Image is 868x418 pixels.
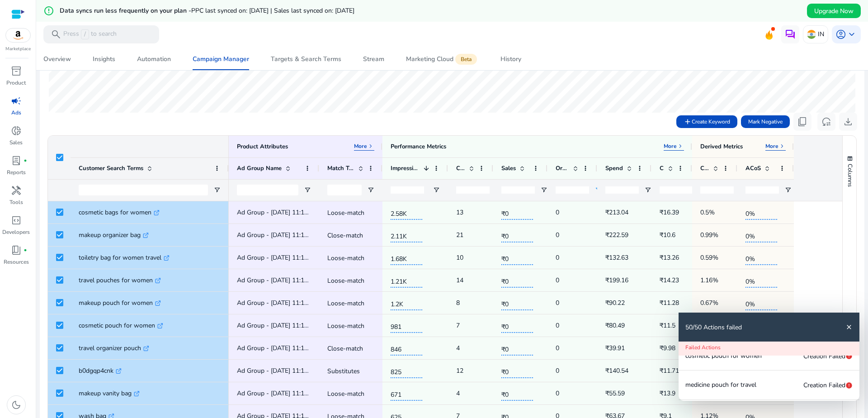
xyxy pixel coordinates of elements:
[835,29,846,40] span: account_circle
[605,361,628,380] p: ₹140.54
[237,366,329,375] span: Ad Group - [DATE] 11:18:35.515
[594,186,602,194] button: Open Filter Menu
[191,6,354,15] span: PPC last synced on: [DATE] | Sales last synced on: [DATE]
[501,204,533,220] span: ₹0
[748,118,783,126] span: Mark Negative
[79,200,221,225] div: cosmetic bags for women
[391,250,422,265] span: 1.68K
[9,138,23,147] p: Sales
[660,248,679,267] p: ₹13.26
[9,198,23,206] p: Tools
[684,118,692,126] mat-icon: add
[11,155,22,166] span: lab_profile
[327,339,374,358] p: Close-match
[11,125,22,136] span: donut_small
[605,384,625,403] p: ₹55.59
[700,271,718,290] p: 1.16%
[660,164,664,172] span: CPC
[803,351,845,361] span: creation failed
[556,316,559,335] p: 0
[63,29,117,39] p: Press to search
[327,204,374,222] p: Loose-match
[700,248,718,267] p: 0.59%
[11,399,22,410] span: dark_mode
[237,164,282,172] span: Ad Group Name
[237,185,298,195] input: Ad Group Name Filter Input
[501,340,533,356] span: ₹0
[821,116,832,127] span: reset_settings
[556,384,559,403] p: 0
[43,5,54,16] mat-icon: error_outline
[237,276,329,285] span: Ad Group - [DATE] 11:18:35.515
[456,294,460,312] p: 8
[406,56,479,63] div: Marketing Cloud
[81,29,89,39] span: /
[845,323,853,331] mat-icon: close
[327,317,374,335] p: Loose-match
[456,384,460,403] p: 4
[778,142,786,150] span: keyboard_arrow_right
[605,164,623,172] span: Spend
[327,385,374,403] p: Loose-match
[455,54,477,65] span: Beta
[93,56,115,62] div: Insights
[391,164,420,172] span: Impressions
[807,30,816,39] img: in.svg
[456,361,463,380] p: 12
[501,295,533,310] span: ₹0
[765,142,778,150] p: More
[79,381,221,406] div: makeup vanity bag
[79,185,208,195] input: Customer Search Terms Filter Input
[556,361,559,380] p: 0
[605,271,628,290] p: ₹199.16
[501,227,533,242] span: ₹0
[556,294,559,312] p: 0
[237,208,329,217] span: Ad Group - [DATE] 11:18:35.515
[700,226,718,244] p: 0.99%
[605,203,628,222] p: ₹213.04
[60,7,354,15] h5: Data syncs run less frequently on your plan -
[79,223,221,247] div: makeup organizer bag
[327,164,354,172] span: Match Type
[11,245,22,256] span: book_4
[391,204,422,220] span: 2.58K
[501,250,533,265] span: ₹0
[137,56,171,62] div: Automation
[664,142,677,150] p: More
[391,295,422,310] span: 1.2K
[79,336,221,361] div: travel organizer pouch
[237,231,329,239] span: Ad Group - [DATE] 11:18:35.515
[700,203,715,222] p: 0.5%
[660,271,679,290] p: ₹14.23
[784,186,792,194] button: Open Filter Menu
[660,203,679,222] p: ₹16.39
[456,248,463,267] p: 10
[745,204,777,220] span: 0%
[11,109,21,117] p: Ads
[556,339,559,357] p: 0
[556,271,559,290] p: 0
[213,186,221,194] button: Open Filter Menu
[2,228,30,236] p: Developers
[327,271,374,290] p: Loose-match
[501,318,533,333] span: ₹0
[363,56,384,62] div: Stream
[745,250,777,265] span: 0%
[745,164,761,172] span: ACoS
[327,226,374,245] p: Close-match
[797,116,808,127] span: content_copy
[79,313,221,338] div: cosmetic pouch for women
[327,362,374,380] p: Substitutes
[677,142,684,150] span: keyboard_arrow_right
[11,95,22,106] span: campaign
[237,142,288,151] div: Product Attributes
[237,253,329,262] span: Ad Group - [DATE] 11:18:35.515
[700,294,718,312] p: 0.67%
[660,226,675,244] p: ₹10.6
[6,79,26,87] p: Product
[814,6,854,16] span: Upgrade Now
[456,339,460,357] p: 4
[391,142,446,151] div: Performance Metrics
[327,249,374,267] p: Loose-match
[692,118,730,126] span: Create Keyword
